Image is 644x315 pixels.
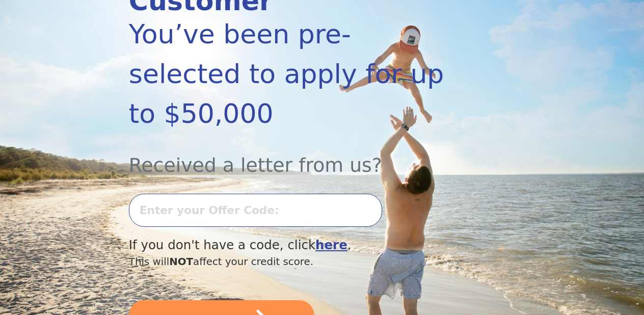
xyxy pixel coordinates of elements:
[129,236,458,255] div: If you don't have a code, click .
[129,14,458,134] div: You’ve been pre-selected to apply for up to $50,000
[169,256,193,268] span: NOT
[129,254,458,270] div: This will affect your credit score.
[315,238,347,252] a: here
[129,194,382,227] input: Enter your Offer Code:
[129,134,458,180] div: Received a letter from us?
